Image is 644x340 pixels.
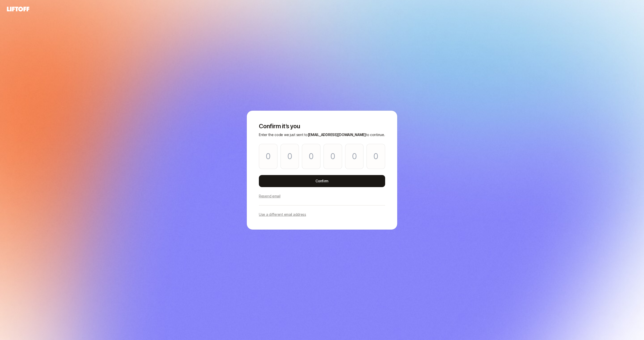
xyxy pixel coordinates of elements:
[367,144,385,169] input: Please enter OTP character 6
[302,144,320,169] input: Please enter OTP character 3
[259,211,306,218] p: Use a different email address
[324,144,342,169] input: Please enter OTP character 4
[259,132,385,138] p: Enter the code we just sent to to continue.
[259,144,277,169] input: Please enter OTP character 1
[259,123,385,130] p: Confirm it’s you
[259,175,385,187] button: Confirm
[259,193,280,199] p: Resend email
[308,133,366,137] span: [EMAIL_ADDRESS][DOMAIN_NAME]
[345,144,364,169] input: Please enter OTP character 5
[280,144,299,169] input: Please enter OTP character 2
